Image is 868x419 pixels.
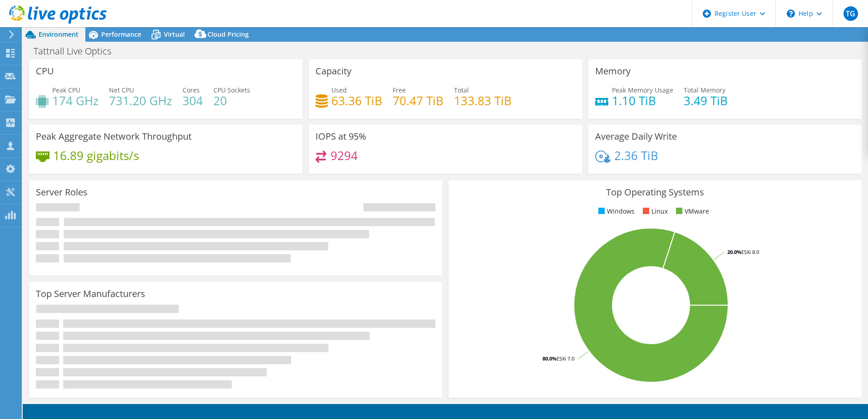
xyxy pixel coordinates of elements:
[52,86,80,94] span: Peak CPU
[557,355,574,362] tspan: ESXi 7.0
[213,86,250,94] span: CPU Sockets
[316,66,351,76] h3: Capacity
[53,151,139,161] h4: 16.89 gigabits/s
[182,86,200,94] span: Cores
[595,66,631,76] h3: Memory
[684,96,728,106] h4: 3.49 TiB
[393,86,406,94] span: Free
[182,96,203,106] h4: 304
[39,30,79,39] span: Environment
[331,96,382,106] h4: 63.36 TiB
[614,151,658,161] h4: 2.36 TiB
[52,96,99,106] h4: 174 GHz
[36,289,145,299] h3: Top Server Manufacturers
[455,187,855,197] h3: Top Operating Systems
[316,132,366,141] h3: IOPS at 95%
[641,206,668,216] li: Linux
[213,96,250,106] h4: 20
[542,355,557,362] tspan: 80.0%
[109,96,172,106] h4: 731.20 GHz
[109,86,134,94] span: Net CPU
[207,30,249,39] span: Cloud Pricing
[674,206,709,216] li: VMware
[612,86,673,94] span: Peak Memory Usage
[164,30,185,39] span: Virtual
[393,96,444,106] h4: 70.47 TiB
[595,132,677,141] h3: Average Daily Write
[454,86,469,94] span: Total
[612,96,673,106] h4: 1.10 TiB
[331,86,347,94] span: Used
[36,66,54,76] h3: CPU
[101,30,141,39] span: Performance
[596,206,635,216] li: Windows
[741,248,759,255] tspan: ESXi 8.0
[454,96,512,106] h4: 133.83 TiB
[36,187,88,197] h3: Server Roles
[330,151,358,161] h4: 9294
[787,10,795,18] svg: \n
[36,132,192,141] h3: Peak Aggregate Network Throughput
[684,86,725,94] span: Total Memory
[727,248,741,255] tspan: 20.0%
[30,46,125,56] h1: Tattnall Live Optics
[843,6,858,21] span: TG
